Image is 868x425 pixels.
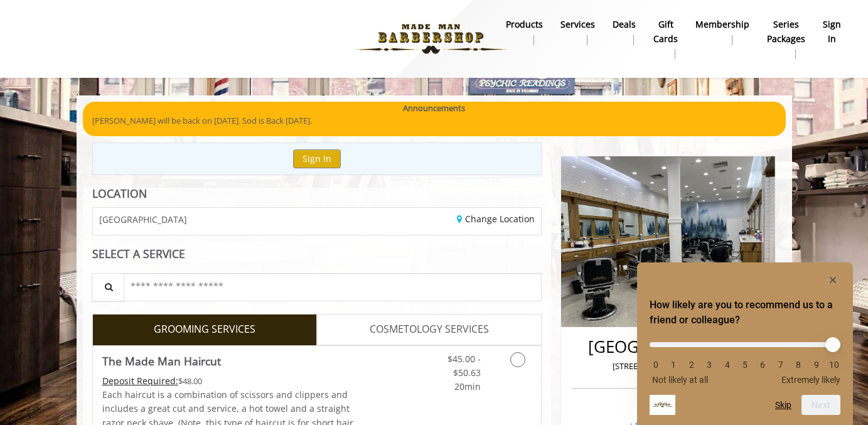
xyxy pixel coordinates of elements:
[792,360,805,370] li: 8
[775,400,791,410] button: Skip
[801,395,840,415] button: Next question
[650,333,840,385] div: How likely are you to recommend us to a friend or colleague? Select an option from 0 to 10, with ...
[102,375,178,387] span: This service needs some Advance to be paid before we block your appointment
[721,360,734,370] li: 4
[102,352,221,370] b: The Made Man Haircut
[781,375,840,385] span: Extremely likely
[687,16,758,48] a: MembershipMembership
[810,360,823,370] li: 9
[575,406,761,414] h3: Phone
[645,16,687,62] a: Gift cardsgift cards
[774,360,787,370] li: 7
[653,18,678,46] b: gift cards
[613,18,636,31] b: Deals
[454,380,481,392] span: 20min
[92,248,542,260] div: SELECT A SERVICE
[652,375,708,385] span: Not likely at all
[825,272,840,288] button: Hide survey
[695,18,749,31] b: Membership
[102,374,355,388] div: $48.00
[814,16,850,48] a: sign insign in
[650,298,840,328] h2: How likely are you to recommend us to a friend or colleague? Select an option from 0 to 10, with ...
[560,18,595,31] b: Services
[345,4,517,73] img: Made Man Barbershop logo
[575,360,761,373] p: [STREET_ADDRESS][US_STATE]
[650,360,662,370] li: 0
[823,18,841,46] b: sign in
[758,16,814,62] a: Series packagesSeries packages
[370,321,489,338] span: COSMETOLOGY SERVICES
[92,273,124,301] button: Service Search
[650,272,840,415] div: How likely are you to recommend us to a friend or colleague? Select an option from 0 to 10, with ...
[667,360,680,370] li: 1
[92,114,776,127] p: [PERSON_NAME] will be back on [DATE]. Sod is Back [DATE].
[767,18,805,46] b: Series packages
[506,18,543,31] b: products
[403,102,465,115] b: Announcements
[92,186,147,201] b: LOCATION
[293,149,341,168] button: Sign In
[497,16,552,48] a: Productsproducts
[828,360,840,370] li: 10
[739,360,751,370] li: 5
[447,353,481,379] span: $45.00 - $50.63
[604,16,645,48] a: DealsDeals
[756,360,769,370] li: 6
[685,360,698,370] li: 2
[703,360,715,370] li: 3
[99,215,187,224] span: [GEOGRAPHIC_DATA]
[552,16,604,48] a: ServicesServices
[575,338,761,356] h2: [GEOGRAPHIC_DATA]
[154,321,255,338] span: GROOMING SERVICES
[457,213,535,225] a: Change Location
